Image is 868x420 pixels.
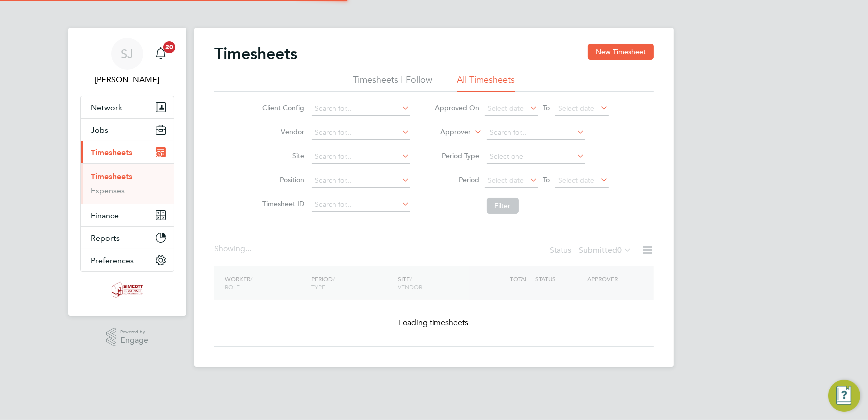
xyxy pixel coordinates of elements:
span: To [540,173,553,186]
label: Timesheet ID [260,199,305,208]
span: 20 [163,41,175,53]
input: Search for... [312,174,410,188]
input: Select one [487,150,585,164]
span: Select date [559,104,595,113]
span: 0 [617,245,622,255]
label: Position [260,175,305,184]
span: To [540,101,553,114]
button: Timesheets [81,141,174,163]
span: ... [245,244,251,254]
span: Select date [488,104,524,113]
span: Powered by [120,328,148,336]
button: Filter [487,198,519,214]
span: Network [91,103,122,112]
span: Preferences [91,256,134,265]
label: Submitted [579,245,632,255]
span: Shaun Jex [80,74,174,86]
li: Timesheets I Follow [353,74,433,92]
nav: Main navigation [68,28,186,316]
input: Search for... [312,126,410,140]
input: Search for... [487,126,585,140]
span: Select date [488,176,524,185]
button: Preferences [81,249,174,271]
label: Approved On [435,103,480,112]
div: Showing [214,244,253,254]
span: SJ [121,47,134,60]
a: Go to home page [80,282,174,298]
h2: Timesheets [214,44,297,64]
a: SJ[PERSON_NAME] [80,38,174,86]
span: Finance [91,211,119,220]
span: Engage [120,336,148,345]
label: Client Config [260,103,305,112]
a: Timesheets [91,172,132,181]
span: Jobs [91,125,108,135]
label: Site [260,151,305,160]
li: All Timesheets [457,74,515,92]
button: Engage Resource Center [828,380,860,412]
a: 20 [151,38,171,70]
button: Network [81,96,174,118]
label: Period Type [435,151,480,160]
button: New Timesheet [588,44,654,60]
img: simcott-logo-retina.png [112,282,143,298]
input: Search for... [312,150,410,164]
a: Powered byEngage [106,328,149,347]
button: Reports [81,227,174,249]
input: Search for... [312,198,410,212]
button: Finance [81,204,174,226]
div: Status [550,244,634,258]
span: Select date [559,176,595,185]
span: Timesheets [91,148,132,157]
label: Approver [427,127,471,137]
label: Period [435,175,480,184]
span: Reports [91,233,120,243]
input: Search for... [312,102,410,116]
button: Jobs [81,119,174,141]
a: Expenses [91,186,125,195]
div: Timesheets [81,163,174,204]
label: Vendor [260,127,305,136]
